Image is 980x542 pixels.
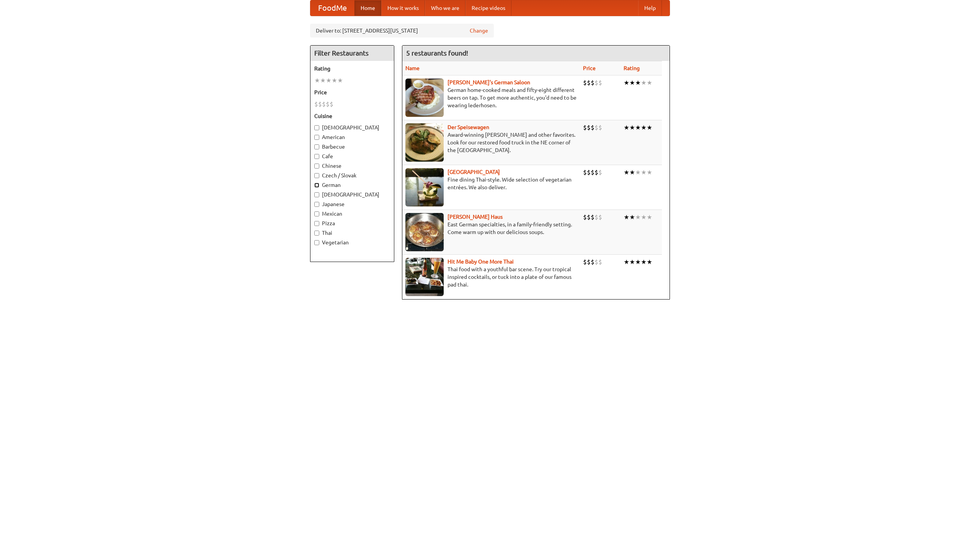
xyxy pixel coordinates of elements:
input: Chinese [314,164,319,169]
li: ★ [647,123,652,132]
li: ★ [629,168,635,177]
input: Cafe [314,154,319,159]
p: Fine dining Thai-style. Wide selection of vegetarian entrées. We also deliver. [405,176,577,191]
li: $ [587,168,591,177]
label: Vegetarian [314,239,390,246]
li: ★ [629,213,635,221]
li: ★ [629,123,635,132]
li: ★ [629,258,635,266]
li: ★ [641,213,647,221]
li: ★ [647,79,652,87]
a: How it works [381,0,425,16]
a: Recipe videos [465,0,511,16]
p: East German specialties, in a family-friendly setting. Come warm up with our delicious soups. [405,221,577,236]
a: Price [583,65,596,71]
div: Deliver to: [STREET_ADDRESS][US_STATE] [310,24,494,38]
li: ★ [641,79,647,87]
input: Czech / Slovak [314,173,319,178]
label: Mexican [314,210,390,218]
li: $ [587,258,591,266]
li: ★ [629,79,635,87]
a: [PERSON_NAME] Haus [448,214,503,220]
li: ★ [337,76,343,85]
a: FoodMe [310,0,354,16]
li: ★ [332,76,337,85]
a: Who we are [425,0,465,16]
li: ★ [624,123,629,132]
li: $ [591,79,595,87]
li: ★ [635,258,641,266]
li: $ [591,168,595,177]
li: ★ [314,76,320,85]
li: $ [591,213,595,221]
h4: Filter Restaurants [310,46,394,61]
li: ★ [624,213,629,221]
a: [PERSON_NAME]'s German Saloon [448,79,530,85]
li: $ [587,123,591,132]
p: Thai food with a youthful bar scene. Try our tropical inspired cocktails, or tuck into a plate of... [405,265,577,288]
a: Change [470,27,488,34]
li: $ [314,100,318,108]
p: Award-winning [PERSON_NAME] and other favorites. Look for our restored food truck in the NE corne... [405,131,577,154]
li: $ [326,100,330,108]
li: $ [595,258,598,266]
a: Hit Me Baby One More Thai [448,259,514,265]
input: Thai [314,231,319,236]
li: ★ [647,168,652,177]
li: $ [587,213,591,221]
label: Czech / Slovak [314,172,390,179]
input: German [314,183,319,188]
img: speisewagen.jpg [405,123,444,162]
a: [GEOGRAPHIC_DATA] [448,169,500,175]
a: Rating [624,65,640,71]
li: $ [583,123,587,132]
a: Name [405,65,420,71]
input: Vegetarian [314,240,319,245]
label: [DEMOGRAPHIC_DATA] [314,124,390,131]
h5: Price [314,88,390,96]
label: Chinese [314,162,390,170]
li: $ [598,168,602,177]
img: babythai.jpg [405,258,444,296]
li: $ [598,79,602,87]
li: $ [595,79,598,87]
h5: Cuisine [314,112,390,120]
li: ★ [647,213,652,221]
input: [DEMOGRAPHIC_DATA] [314,192,319,197]
input: [DEMOGRAPHIC_DATA] [314,125,319,130]
li: $ [583,168,587,177]
li: $ [595,168,598,177]
li: ★ [624,258,629,266]
h5: Rating [314,65,390,72]
li: ★ [635,168,641,177]
li: ★ [641,168,647,177]
input: Pizza [314,221,319,226]
li: $ [322,100,326,108]
a: Help [638,0,662,16]
label: German [314,181,390,189]
li: $ [598,213,602,221]
li: ★ [320,76,326,85]
li: $ [587,79,591,87]
input: Barbecue [314,144,319,149]
input: Mexican [314,211,319,216]
ng-pluralize: 5 restaurants found! [406,49,468,57]
li: $ [318,100,322,108]
label: Thai [314,229,390,237]
label: [DEMOGRAPHIC_DATA] [314,191,390,198]
a: Der Speisewagen [448,124,489,130]
li: ★ [635,79,641,87]
li: ★ [624,79,629,87]
li: $ [583,258,587,266]
label: Japanese [314,200,390,208]
li: $ [330,100,333,108]
li: $ [591,258,595,266]
li: $ [595,123,598,132]
input: American [314,135,319,140]
li: $ [598,123,602,132]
